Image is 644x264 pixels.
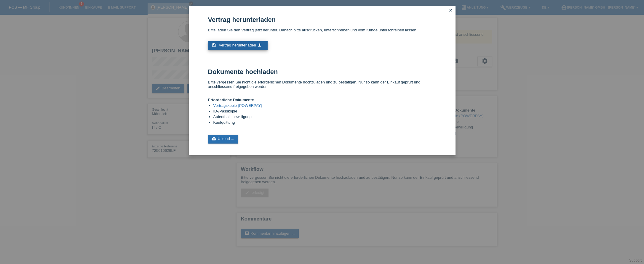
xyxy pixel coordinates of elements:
[213,103,262,108] a: Vertragskopie (POWERPAY)
[208,135,239,144] a: cloud_uploadUpload ...
[212,136,216,141] i: cloud_upload
[447,7,455,14] a: close
[208,41,268,50] a: description Vertrag herunterladen get_app
[257,43,262,48] i: get_app
[448,8,453,13] i: close
[208,98,436,102] h4: Erforderliche Dokumente
[213,120,436,126] li: Kaufquittung
[212,43,216,48] i: description
[208,68,436,75] h1: Dokumente hochladen
[208,16,436,23] h1: Vertrag herunterladen
[219,43,256,47] span: Vertrag herunterladen
[213,115,436,120] li: Aufenthaltsbewilligung
[208,28,436,32] p: Bitte laden Sie den Vertrag jetzt herunter. Danach bitte ausdrucken, unterschreiben und vom Kunde...
[208,80,436,89] p: Bitte vergessen Sie nicht die erforderlichen Dokumente hochzuladen und zu bestätigen. Nur so kann...
[213,109,436,115] li: ID-/Passkopie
